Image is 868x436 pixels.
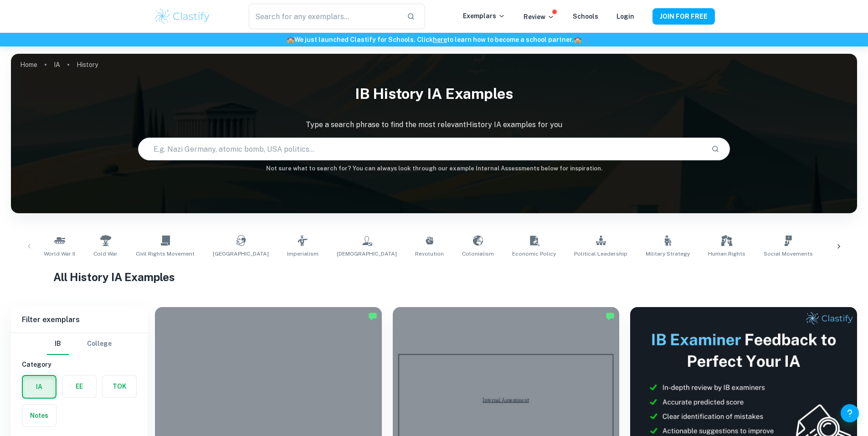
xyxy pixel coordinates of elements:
[574,250,627,258] span: Political Leadership
[47,333,69,355] button: IB
[87,333,112,355] button: College
[573,13,598,20] a: Schools
[287,250,318,258] span: Imperialism
[11,307,148,333] h6: Filter exemplars
[512,250,556,258] span: Economic Policy
[606,312,615,321] img: Marked
[708,141,723,157] button: Search
[53,269,815,285] h1: All History IA Examples
[708,250,745,258] span: Human Rights
[154,7,211,26] img: Clastify logo
[54,58,60,71] a: IA
[20,58,37,71] a: Home
[213,250,269,258] span: [GEOGRAPHIC_DATA]
[139,136,704,162] input: E.g. Nazi Germany, atomic bomb, USA politics...
[47,333,112,355] div: Filter type choice
[62,375,96,397] button: EE
[103,375,136,397] button: TOK
[22,359,137,369] h6: Category
[415,250,444,258] span: Revolution
[44,250,75,258] span: World War II
[764,250,813,258] span: Social Movements
[574,36,581,43] span: 🏫
[616,13,634,20] a: Login
[524,12,555,22] p: Review
[11,119,857,130] p: Type a search phrase to find the most relevant History IA examples for you
[11,164,857,173] h6: Not sure what to search for? You can always look through our example Internal Assessments below f...
[652,8,715,25] button: JOIN FOR FREE
[77,60,98,70] p: History
[249,4,399,29] input: Search for any exemplars...
[368,312,377,321] img: Marked
[462,250,494,258] span: Colonialism
[433,36,447,43] a: here
[337,250,397,258] span: [DEMOGRAPHIC_DATA]
[23,376,56,398] button: IA
[22,405,56,426] button: Notes
[2,35,866,45] h6: We just launched Clastify for Schools. Click to learn how to become a school partner.
[646,250,690,258] span: Military Strategy
[93,250,118,258] span: Cold War
[11,79,857,108] h1: IB History IA examples
[136,250,195,258] span: Civil Rights Movement
[841,404,859,422] button: Help and Feedback
[287,36,294,43] span: 🏫
[463,11,505,21] p: Exemplars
